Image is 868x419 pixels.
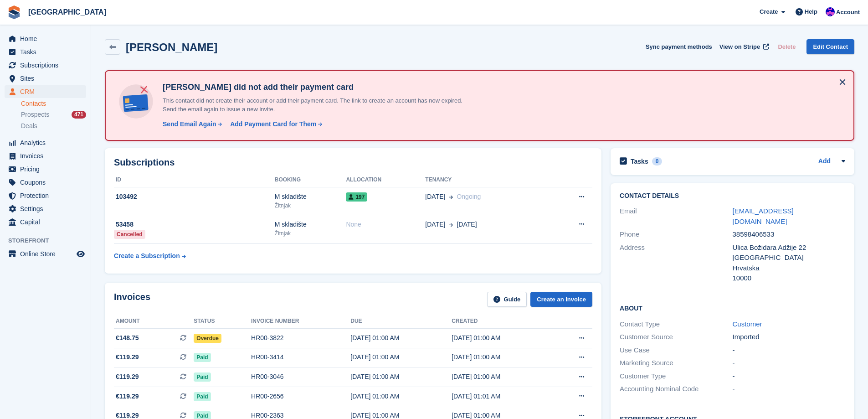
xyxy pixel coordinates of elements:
div: 10000 [733,273,845,284]
a: menu [5,202,86,215]
a: menu [5,46,86,58]
a: Add Payment Card for Them [226,119,323,129]
div: Address [620,243,732,284]
span: Create [760,7,778,16]
div: 471 [72,111,86,119]
span: Account [836,8,860,17]
span: Storefront [8,236,91,245]
div: Marketing Source [620,358,732,368]
span: 197 [346,192,367,202]
a: Deals [21,121,86,131]
div: [DATE] 01:01 AM [452,392,553,401]
button: Delete [774,39,799,54]
div: M skladište [275,192,346,202]
div: Contact Type [620,319,732,330]
div: Customer Source [620,332,732,342]
a: Add [818,156,831,167]
h2: Subscriptions [114,157,592,168]
span: Protection [20,189,75,202]
a: menu [5,248,86,260]
span: Ongoing [457,193,481,200]
a: View on Stripe [716,39,771,54]
h2: Tasks [631,157,648,166]
img: no-card-linked-e7822e413c904bf8b177c4d89f31251c4716f9871600ec3ca5bfc59e148c83f4.svg [117,82,155,121]
div: [DATE] 01:00 AM [350,392,452,401]
a: [GEOGRAPHIC_DATA] [25,5,110,20]
span: Capital [20,216,75,228]
a: menu [5,72,86,85]
img: Ivan Gačić [826,7,835,16]
button: Sync payment methods [646,39,712,54]
div: Create a Subscription [114,251,180,261]
span: View on Stripe [719,42,760,52]
div: Send Email Again [163,119,216,129]
div: - [733,358,845,368]
div: M skladište [275,220,346,229]
a: Create a Subscription [114,248,186,264]
span: CRM [20,85,75,98]
div: Phone [620,229,732,240]
div: Accounting Nominal Code [620,384,732,394]
a: [EMAIL_ADDRESS][DOMAIN_NAME] [733,207,794,225]
h4: [PERSON_NAME] did not add their payment card [159,82,478,93]
span: Coupons [20,176,75,189]
div: Add Payment Card for Them [230,119,316,129]
div: Customer Type [620,371,732,382]
th: ID [114,173,275,187]
th: Tenancy [425,173,550,187]
div: 0 [652,157,663,166]
th: Booking [275,173,346,187]
span: Overdue [194,334,221,343]
a: menu [5,216,86,228]
span: [DATE] [457,220,477,229]
div: Imported [733,332,845,342]
span: Paid [194,392,211,401]
th: Due [350,314,452,329]
a: menu [5,32,86,45]
a: menu [5,85,86,98]
span: [DATE] [425,220,445,229]
p: This contact did not create their account or add their payment card. The link to create an accoun... [159,96,478,114]
div: [DATE] 01:00 AM [452,352,553,362]
a: menu [5,189,86,202]
div: [DATE] 01:00 AM [350,372,452,382]
span: Analytics [20,136,75,149]
span: Settings [20,202,75,215]
th: Invoice number [251,314,350,329]
a: menu [5,59,86,72]
div: [DATE] 01:00 AM [452,333,553,343]
span: Paid [194,353,211,362]
div: - [733,345,845,356]
div: 38598406533 [733,229,845,240]
div: HR00-3046 [251,372,350,382]
div: Hrvatska [733,263,845,274]
span: Subscriptions [20,59,75,72]
span: Home [20,32,75,45]
div: Email [620,206,732,227]
div: Žitnjak [275,229,346,238]
div: 103492 [114,192,275,202]
h2: About [620,303,845,312]
a: menu [5,176,86,189]
div: [DATE] 01:00 AM [350,333,452,343]
h2: [PERSON_NAME] [126,41,217,53]
a: Customer [733,320,762,328]
span: [DATE] [425,192,445,202]
div: Use Case [620,345,732,356]
div: [GEOGRAPHIC_DATA] [733,253,845,263]
a: Edit Contact [806,39,854,54]
div: [DATE] 01:00 AM [452,372,553,382]
span: Tasks [20,46,75,58]
span: €119.29 [116,392,139,401]
span: €119.29 [116,372,139,382]
h2: Contact Details [620,192,845,200]
span: €148.75 [116,333,139,343]
span: Deals [21,122,37,130]
h2: Invoices [114,292,150,307]
div: None [346,220,425,229]
div: - [733,371,845,382]
a: Guide [487,292,527,307]
div: HR00-3822 [251,333,350,343]
a: Create an Invoice [530,292,592,307]
span: Invoices [20,150,75,162]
